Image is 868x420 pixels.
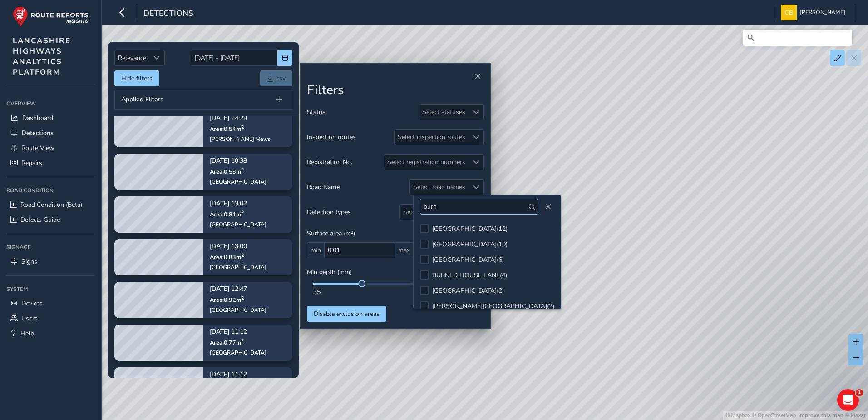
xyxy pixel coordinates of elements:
[307,133,356,141] span: Inspection routes
[6,240,95,254] div: Signage
[241,124,244,130] sup: 2
[210,125,244,133] span: Area: 0.54 m
[210,115,271,122] p: [DATE] 14:29
[6,212,95,227] a: Defects Guide
[781,5,797,20] img: diamond-layout
[210,306,266,314] div: [GEOGRAPHIC_DATA]
[210,178,266,185] div: [GEOGRAPHIC_DATA]
[856,389,863,396] span: 1
[471,70,484,83] button: Close
[307,83,484,98] h2: Filters
[307,306,386,322] button: Disable exclusion areas
[20,215,60,224] span: Defects Guide
[114,70,159,86] button: Hide filters
[6,97,95,110] div: Overview
[20,329,34,338] span: Help
[21,257,37,266] span: Signs
[432,286,504,295] div: [GEOGRAPHIC_DATA] ( 2 )
[210,349,266,356] div: [GEOGRAPHIC_DATA]
[6,110,95,125] a: Dashboard
[210,329,266,335] p: [DATE] 11:12
[410,180,469,195] div: Select road names
[210,135,271,143] div: [PERSON_NAME] Mews
[149,50,164,65] div: Sort by Date
[210,296,244,304] span: Area: 0.92 m
[6,197,95,212] a: Road Condition (Beta)
[210,253,244,261] span: Area: 0.83 m
[210,286,266,293] p: [DATE] 12:47
[743,30,852,46] input: Search
[21,159,42,167] span: Repairs
[307,268,352,276] span: Min depth (mm)
[6,155,95,170] a: Repairs
[6,311,95,326] a: Users
[21,129,54,137] span: Detections
[432,271,507,280] div: BURNED HOUSE LANE ( 4 )
[210,221,266,228] div: [GEOGRAPHIC_DATA]
[307,108,325,116] span: Status
[210,210,244,218] span: Area: 0.81 m
[6,184,95,197] div: Road Condition
[400,205,469,220] div: Select detection types
[13,35,71,77] span: LANCASHIRE HIGHWAYS ANALYTICS PLATFORM
[241,166,244,173] sup: 2
[800,5,845,20] span: [PERSON_NAME]
[260,70,292,86] a: csv
[6,254,95,269] a: Signs
[395,130,469,145] div: Select inspection routes
[307,208,351,216] span: Detection types
[781,5,848,20] button: [PERSON_NAME]
[395,242,413,258] span: max
[210,264,266,271] div: [GEOGRAPHIC_DATA]
[432,255,504,264] div: [GEOGRAPHIC_DATA] ( 6 )
[432,225,508,233] div: [GEOGRAPHIC_DATA] ( 12 )
[432,302,554,310] div: [PERSON_NAME][GEOGRAPHIC_DATA] ( 2 )
[324,242,395,258] input: 0
[307,242,324,258] span: min
[210,372,266,378] p: [DATE] 11:12
[6,125,95,140] a: Detections
[121,96,163,103] span: Applied Filters
[6,326,95,341] a: Help
[143,8,193,20] span: Detections
[241,337,244,344] sup: 2
[6,140,95,155] a: Route View
[307,229,355,238] span: Surface area (m²)
[432,240,508,249] div: [GEOGRAPHIC_DATA] ( 10 )
[307,158,352,166] span: Registration No.
[384,155,469,170] div: Select registration numbers
[210,158,266,165] p: [DATE] 10:38
[210,339,244,346] span: Area: 0.77 m
[210,201,266,207] p: [DATE] 13:02
[21,314,38,323] span: Users
[419,105,469,120] div: Select statuses
[6,296,95,311] a: Devices
[21,299,43,308] span: Devices
[307,183,340,191] span: Road Name
[13,6,89,27] img: rr logo
[210,168,244,175] span: Area: 0.53 m
[837,389,859,411] iframe: Intercom live chat
[313,288,478,296] div: 35
[542,200,554,213] button: Close
[241,252,244,259] sup: 2
[20,200,82,209] span: Road Condition (Beta)
[21,144,54,152] span: Route View
[241,209,244,216] sup: 2
[115,50,149,65] span: Relevance
[210,244,266,250] p: [DATE] 13:00
[6,282,95,296] div: System
[241,295,244,301] sup: 2
[22,114,53,122] span: Dashboard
